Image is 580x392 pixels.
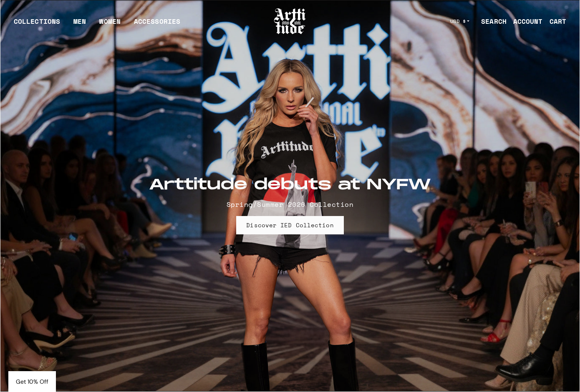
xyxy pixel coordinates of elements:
[445,12,475,30] button: USD $
[99,16,121,33] a: WOMEN
[7,16,187,33] ul: Main navigation
[134,16,180,33] div: ACCESSORIES
[507,13,543,30] a: ACCOUNT
[550,16,566,26] div: CART
[474,13,507,30] a: SEARCH
[8,371,56,392] div: Get 10% Off
[149,199,431,209] p: Spring/Summer 2026 Collection
[16,378,48,385] span: Get 10% Off
[543,13,566,30] a: Open cart
[273,7,307,35] img: Arttitude
[450,18,466,25] span: USD $
[73,16,86,33] a: MEN
[14,16,60,33] div: COLLECTIONS
[149,176,431,194] h2: Arttitude debuts at NYFW
[236,216,343,234] a: Discover IED Collection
